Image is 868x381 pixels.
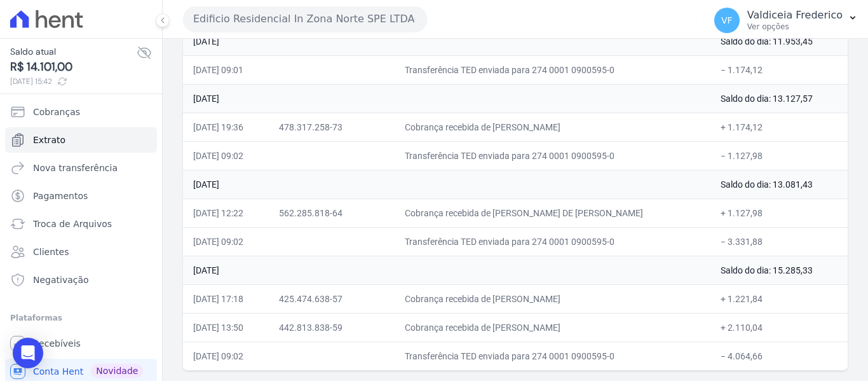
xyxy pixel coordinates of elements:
td: [DATE] 09:01 [183,55,269,84]
td: − 3.331,88 [710,227,848,256]
div: Plataformas [10,310,152,326]
td: Cobrança recebida de [PERSON_NAME] [395,113,710,141]
span: R$ 14.101,00 [10,59,137,76]
td: Saldo do dia: 11.953,45 [710,27,848,55]
td: Cobrança recebida de [PERSON_NAME] [395,284,710,313]
td: Cobrança recebida de [PERSON_NAME] [395,313,710,342]
td: Transferência TED enviada para 274 0001 0900595-0 [395,141,710,170]
td: 442.813.838-59 [269,313,395,342]
td: + 1.174,12 [710,113,848,141]
td: Transferência TED enviada para 274 0001 0900595-0 [395,55,710,84]
td: − 1.174,12 [710,55,848,84]
td: [DATE] [183,170,710,198]
button: VF Valdiceia Frederico Ver opções [704,3,868,38]
a: Pagamentos [5,183,157,209]
span: Cobranças [33,106,80,118]
a: Negativação [5,267,157,293]
div: Open Intercom Messenger [13,338,43,368]
td: + 2.110,04 [710,313,848,342]
td: Saldo do dia: 15.285,33 [710,256,848,284]
span: Clientes [33,246,69,258]
span: Troca de Arquivos [33,218,112,230]
td: Cobrança recebida de [PERSON_NAME] DE [PERSON_NAME] [395,198,710,227]
td: Saldo do dia: 13.127,57 [710,84,848,113]
td: [DATE] 12:22 [183,198,269,227]
td: + 1.221,84 [710,284,848,313]
td: Saldo do dia: 13.081,43 [710,170,848,198]
span: Conta Hent [33,365,83,378]
a: Nova transferência [5,155,157,181]
span: Extrato [33,134,65,146]
span: Pagamentos [33,190,88,202]
span: Nova transferência [33,162,118,174]
td: [DATE] [183,27,710,55]
span: VF [721,16,733,25]
td: 425.474.638-57 [269,284,395,313]
td: Transferência TED enviada para 274 0001 0900595-0 [395,227,710,256]
td: [DATE] [183,256,710,284]
td: [DATE] 13:50 [183,313,269,342]
td: [DATE] [183,84,710,113]
span: Novidade [91,364,143,378]
a: Cobranças [5,99,157,125]
p: Valdiceia Frederico [747,9,843,22]
span: [DATE] 15:42 [10,76,137,87]
span: Negativação [33,274,89,286]
a: Extrato [5,127,157,153]
td: [DATE] 09:02 [183,141,269,170]
td: [DATE] 09:02 [183,227,269,256]
p: Ver opções [747,22,843,32]
td: [DATE] 17:18 [183,284,269,313]
a: Recebíveis [5,331,157,356]
span: Saldo atual [10,45,137,59]
td: − 4.064,66 [710,342,848,370]
td: − 1.127,98 [710,141,848,170]
span: Recebíveis [33,337,81,350]
td: Transferência TED enviada para 274 0001 0900595-0 [395,342,710,370]
td: 562.285.818-64 [269,198,395,227]
td: [DATE] 09:02 [183,342,269,370]
td: + 1.127,98 [710,198,848,227]
td: [DATE] 19:36 [183,113,269,141]
button: Edificio Residencial In Zona Norte SPE LTDA [183,6,427,32]
a: Troca de Arquivos [5,211,157,237]
td: 478.317.258-73 [269,113,395,141]
a: Clientes [5,239,157,265]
